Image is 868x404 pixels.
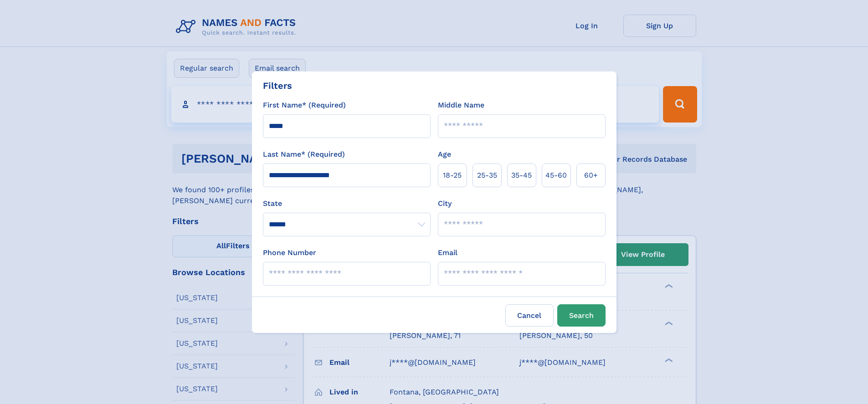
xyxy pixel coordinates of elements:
[438,100,484,111] label: Middle Name
[438,247,457,258] label: Email
[511,170,532,181] span: 35‑45
[263,100,346,111] label: First Name* (Required)
[545,170,567,181] span: 45‑60
[438,149,451,160] label: Age
[505,304,554,327] label: Cancel
[263,247,316,258] label: Phone Number
[477,170,497,181] span: 25‑35
[557,304,606,327] button: Search
[438,198,452,209] label: City
[584,170,598,181] span: 60+
[443,170,462,181] span: 18‑25
[263,149,345,160] label: Last Name* (Required)
[263,198,431,209] label: State
[263,79,292,92] div: Filters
